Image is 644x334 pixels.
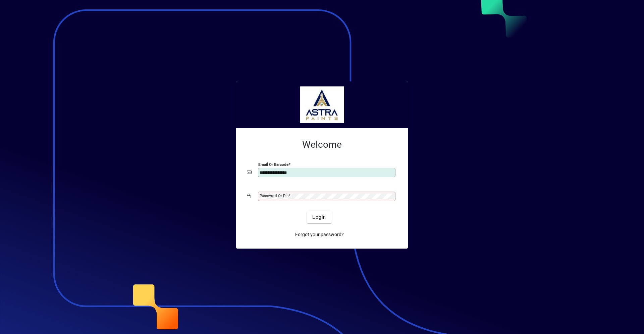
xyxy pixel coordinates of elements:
button: Login [307,211,331,223]
h2: Welcome [247,139,397,150]
span: Forgot your password? [295,231,344,238]
a: Forgot your password? [292,228,346,241]
mat-label: Email or Barcode [258,162,288,167]
mat-label: Password or Pin [260,193,288,198]
span: Login [312,214,326,221]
